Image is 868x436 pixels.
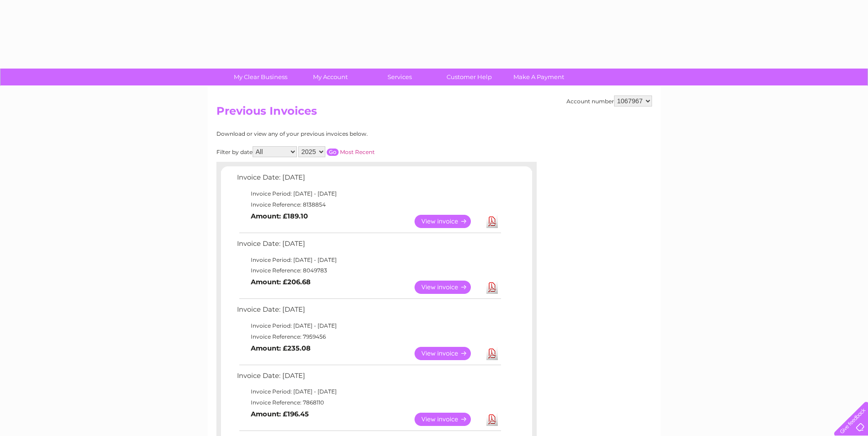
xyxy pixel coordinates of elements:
[235,255,502,266] td: Invoice Period: [DATE] - [DATE]
[235,265,502,276] td: Invoice Reference: 8049783
[235,171,502,188] td: Invoice Date: [DATE]
[415,215,482,228] a: View
[216,146,457,157] div: Filter by date
[235,199,502,210] td: Invoice Reference: 8138854
[486,281,498,294] a: Download
[486,413,498,426] a: Download
[223,69,298,85] a: My Clear Business
[566,96,652,106] div: Account number
[501,69,577,85] a: Make A Payment
[235,188,502,199] td: Invoice Period: [DATE] - [DATE]
[235,320,502,331] td: Invoice Period: [DATE] - [DATE]
[251,278,311,286] b: Amount: £206.68
[251,410,309,418] b: Amount: £196.45
[251,212,308,220] b: Amount: £189.10
[486,215,498,228] a: Download
[216,105,652,122] h2: Previous Invoices
[486,347,498,360] a: Download
[415,413,482,426] a: View
[362,69,437,85] a: Services
[235,397,502,408] td: Invoice Reference: 7868110
[292,69,368,85] a: My Account
[431,69,507,85] a: Customer Help
[235,331,502,342] td: Invoice Reference: 7959456
[235,303,502,320] td: Invoice Date: [DATE]
[340,149,375,155] a: Most Recent
[216,131,457,137] div: Download or view any of your previous invoices below.
[415,347,482,360] a: View
[251,344,311,352] b: Amount: £235.08
[235,238,502,255] td: Invoice Date: [DATE]
[235,386,502,397] td: Invoice Period: [DATE] - [DATE]
[235,370,502,387] td: Invoice Date: [DATE]
[415,281,482,294] a: View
